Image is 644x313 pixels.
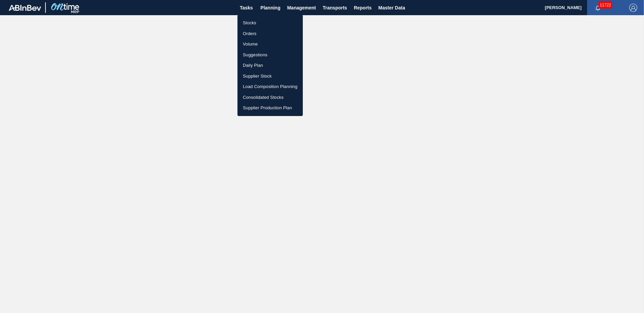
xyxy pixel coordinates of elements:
[237,28,303,39] a: Orders
[237,92,303,103] a: Consolidated Stocks
[237,71,303,82] a: Supplier Stock
[237,50,303,60] a: Suggestions
[237,103,303,113] a: Supplier Production Plan
[237,60,303,71] a: Daily Plan
[237,81,303,92] a: Load Composition Planning
[237,39,303,50] a: Volume
[237,18,303,28] a: Stocks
